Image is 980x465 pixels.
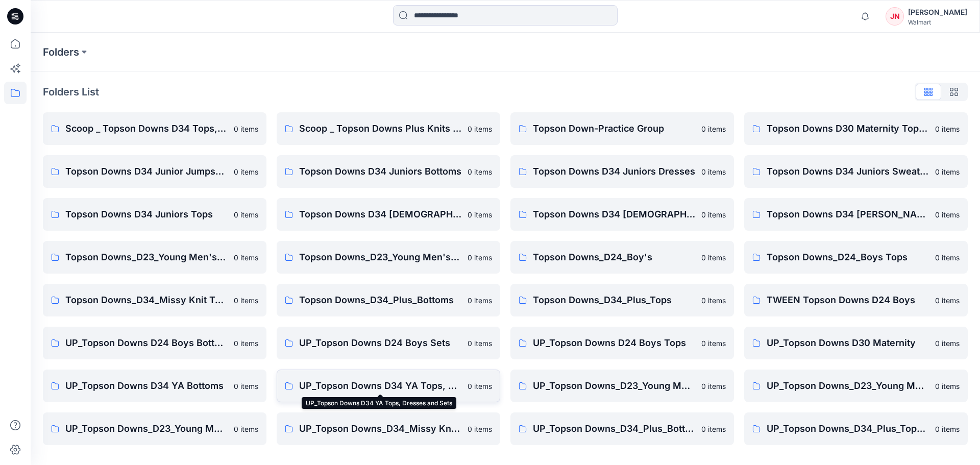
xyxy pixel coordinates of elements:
[533,164,695,179] p: Topson Downs D34 Juniors Dresses
[65,379,228,393] p: UP_Topson Downs D34 YA Bottoms
[468,252,492,263] p: 0 items
[277,412,500,445] a: UP_Topson Downs_D34_Missy Knit Tops0 items
[234,338,258,349] p: 0 items
[886,7,904,26] div: JN
[43,155,266,188] a: Topson Downs D34 Junior Jumpsuits & Rompers0 items
[701,338,726,349] p: 0 items
[277,155,500,188] a: Topson Downs D34 Juniors Bottoms0 items
[510,370,734,402] a: UP_Topson Downs_D23_Young Men's Bottoms0 items
[767,207,929,222] p: Topson Downs D34 [PERSON_NAME]
[277,284,500,316] a: Topson Downs_D34_Plus_Bottoms0 items
[510,198,734,231] a: Topson Downs D34 [DEMOGRAPHIC_DATA] Woven Tops0 items
[701,381,726,391] p: 0 items
[468,295,492,306] p: 0 items
[533,121,695,136] p: Topson Down-Practice Group
[65,207,228,222] p: Topson Downs D34 Juniors Tops
[908,6,967,18] div: [PERSON_NAME]
[43,112,266,145] a: Scoop _ Topson Downs D34 Tops, Dresses and Sets0 items
[767,336,929,350] p: UP_Topson Downs D30 Maternity
[701,166,726,177] p: 0 items
[299,336,461,350] p: UP_Topson Downs D24 Boys Sets
[43,327,266,359] a: UP_Topson Downs D24 Boys Bottoms0 items
[299,293,461,307] p: Topson Downs_D34_Plus_Bottoms
[908,18,967,26] div: Walmart
[744,327,968,359] a: UP_Topson Downs D30 Maternity0 items
[43,45,79,59] a: Folders
[744,112,968,145] a: Topson Downs D30 Maternity Tops/Bottoms0 items
[767,121,929,136] p: Topson Downs D30 Maternity Tops/Bottoms
[65,250,228,264] p: Topson Downs_D23_Young Men's Bottoms
[43,284,266,316] a: Topson Downs_D34_Missy Knit Tops0 items
[510,327,734,359] a: UP_Topson Downs D24 Boys Tops0 items
[935,252,960,263] p: 0 items
[935,338,960,349] p: 0 items
[468,209,492,220] p: 0 items
[43,84,99,100] p: Folders List
[935,166,960,177] p: 0 items
[468,166,492,177] p: 0 items
[767,250,929,264] p: Topson Downs_D24_Boys Tops
[277,112,500,145] a: Scoop _ Topson Downs Plus Knits / Woven0 items
[468,124,492,134] p: 0 items
[277,198,500,231] a: Topson Downs D34 [DEMOGRAPHIC_DATA] Dresses0 items
[234,424,258,434] p: 0 items
[299,121,461,136] p: Scoop _ Topson Downs Plus Knits / Woven
[767,379,929,393] p: UP_Topson Downs_D23_Young Men's Outerwear
[510,241,734,274] a: Topson Downs_D24_Boy's0 items
[234,381,258,391] p: 0 items
[533,336,695,350] p: UP_Topson Downs D24 Boys Tops
[744,241,968,274] a: Topson Downs_D24_Boys Tops0 items
[43,241,266,274] a: Topson Downs_D23_Young Men's Bottoms0 items
[510,155,734,188] a: Topson Downs D34 Juniors Dresses0 items
[767,422,929,436] p: UP_Topson Downs_D34_Plus_Tops Sweaters Dresses
[277,370,500,402] a: UP_Topson Downs D34 YA Tops, Dresses and Sets0 items
[767,293,929,307] p: TWEEN Topson Downs D24 Boys
[43,370,266,402] a: UP_Topson Downs D34 YA Bottoms0 items
[701,209,726,220] p: 0 items
[701,295,726,306] p: 0 items
[299,422,461,436] p: UP_Topson Downs_D34_Missy Knit Tops
[744,198,968,231] a: Topson Downs D34 [PERSON_NAME]0 items
[65,121,228,136] p: Scoop _ Topson Downs D34 Tops, Dresses and Sets
[299,207,461,222] p: Topson Downs D34 [DEMOGRAPHIC_DATA] Dresses
[234,209,258,220] p: 0 items
[533,207,695,222] p: Topson Downs D34 [DEMOGRAPHIC_DATA] Woven Tops
[935,381,960,391] p: 0 items
[935,424,960,434] p: 0 items
[234,124,258,134] p: 0 items
[65,422,228,436] p: UP_Topson Downs_D23_Young Men's Tops
[533,422,695,436] p: UP_Topson Downs_D34_Plus_Bottoms
[533,293,695,307] p: Topson Downs_D34_Plus_Tops
[468,424,492,434] p: 0 items
[299,164,461,179] p: Topson Downs D34 Juniors Bottoms
[510,412,734,445] a: UP_Topson Downs_D34_Plus_Bottoms0 items
[277,327,500,359] a: UP_Topson Downs D24 Boys Sets0 items
[935,124,960,134] p: 0 items
[701,424,726,434] p: 0 items
[744,412,968,445] a: UP_Topson Downs_D34_Plus_Tops Sweaters Dresses0 items
[935,295,960,306] p: 0 items
[510,284,734,316] a: Topson Downs_D34_Plus_Tops0 items
[935,209,960,220] p: 0 items
[744,370,968,402] a: UP_Topson Downs_D23_Young Men's Outerwear0 items
[43,198,266,231] a: Topson Downs D34 Juniors Tops0 items
[533,379,695,393] p: UP_Topson Downs_D23_Young Men's Bottoms
[744,284,968,316] a: TWEEN Topson Downs D24 Boys0 items
[43,412,266,445] a: UP_Topson Downs_D23_Young Men's Tops0 items
[65,164,228,179] p: Topson Downs D34 Junior Jumpsuits & Rompers
[701,124,726,134] p: 0 items
[701,252,726,263] p: 0 items
[468,381,492,391] p: 0 items
[510,112,734,145] a: Topson Down-Practice Group0 items
[65,293,228,307] p: Topson Downs_D34_Missy Knit Tops
[533,250,695,264] p: Topson Downs_D24_Boy's
[299,250,461,264] p: Topson Downs_D23_Young Men's Tops
[767,164,929,179] p: Topson Downs D34 Juniors Sweaters
[234,252,258,263] p: 0 items
[744,155,968,188] a: Topson Downs D34 Juniors Sweaters0 items
[234,166,258,177] p: 0 items
[299,379,461,393] p: UP_Topson Downs D34 YA Tops, Dresses and Sets
[468,338,492,349] p: 0 items
[234,295,258,306] p: 0 items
